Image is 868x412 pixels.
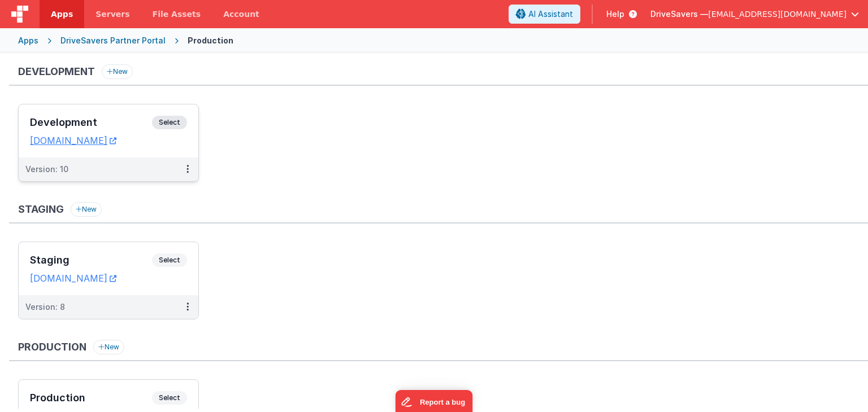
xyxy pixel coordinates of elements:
div: Version: 10 [25,164,68,175]
span: [EMAIL_ADDRESS][DOMAIN_NAME] [708,8,847,20]
div: Apps [18,35,38,46]
span: Apps [51,8,73,20]
span: Select [152,253,187,267]
span: File Assets [153,8,201,20]
a: [DOMAIN_NAME] [30,135,116,146]
div: DriveSavers Partner Portal [60,35,166,46]
h3: Production [18,341,86,353]
h3: Production [30,392,152,404]
h3: Development [18,66,95,77]
span: AI Assistant [528,8,573,20]
span: DriveSavers — [650,8,708,20]
h3: Staging [30,255,152,266]
div: Version: 8 [25,301,65,313]
a: [DOMAIN_NAME] [30,273,116,284]
div: Production [188,35,233,46]
button: DriveSavers — [EMAIL_ADDRESS][DOMAIN_NAME] [650,8,859,20]
span: Select [152,116,187,129]
h3: Staging [18,204,64,215]
h3: Development [30,117,152,128]
span: Help [606,8,624,20]
span: Select [152,391,187,405]
button: AI Assistant [509,5,580,24]
button: New [102,64,133,79]
button: New [71,202,102,217]
span: Servers [96,8,129,20]
button: New [93,340,124,354]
